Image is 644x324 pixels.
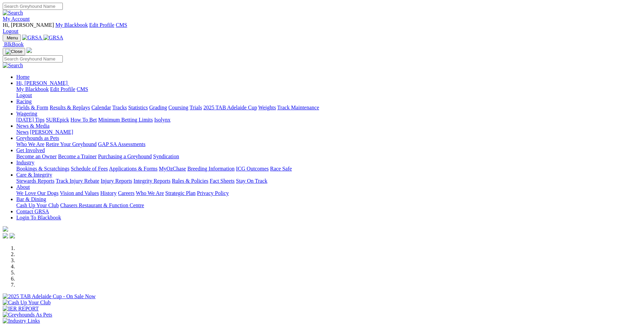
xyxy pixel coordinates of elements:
a: Coursing [168,105,188,110]
a: News [16,129,29,135]
a: Race Safe [270,166,292,172]
a: Contact GRSA [16,209,49,214]
a: Logout [3,28,18,34]
a: Industry [16,160,34,165]
a: Injury Reports [100,178,132,184]
img: Industry Links [3,318,40,324]
a: Track Injury Rebate [56,178,99,184]
img: facebook.svg [3,233,8,238]
a: Who We Are [16,141,44,147]
a: Schedule of Fees [71,166,108,172]
a: Statistics [128,105,148,110]
a: Strategic Plan [165,190,196,196]
div: Get Involved [16,154,641,160]
input: Search [3,55,63,62]
a: Bar & Dining [16,196,46,202]
a: Isolynx [154,117,170,123]
a: Get Involved [16,147,45,153]
a: Hi, [PERSON_NAME] [16,80,69,86]
a: Rules & Policies [172,178,208,184]
div: Care & Integrity [16,178,641,184]
a: CMS [77,86,88,92]
img: 2025 TAB Adelaide Cup - On Sale Now [3,293,96,300]
a: [PERSON_NAME] [30,129,73,135]
a: My Blackbook [55,22,88,28]
a: ICG Outcomes [236,166,269,172]
a: Who We Are [136,190,164,196]
a: Fact Sheets [210,178,235,184]
a: History [100,190,116,196]
div: My Account [3,22,641,34]
input: Search [3,3,63,10]
span: BlkBook [4,41,24,47]
button: Toggle navigation [3,34,21,41]
a: Syndication [153,154,179,159]
a: Stewards Reports [16,178,54,184]
a: Stay On Track [236,178,267,184]
a: Greyhounds as Pets [16,135,59,141]
a: Careers [118,190,134,196]
span: Menu [7,35,18,40]
a: Grading [149,105,167,110]
a: MyOzChase [159,166,186,172]
a: Calendar [91,105,111,110]
a: Track Maintenance [277,105,319,110]
a: Minimum Betting Limits [98,117,153,123]
a: Purchasing a Greyhound [98,154,152,159]
a: Chasers Restaurant & Function Centre [60,202,144,208]
a: Edit Profile [50,86,75,92]
img: GRSA [43,35,63,41]
a: Bookings & Scratchings [16,166,69,172]
a: 2025 TAB Adelaide Cup [203,105,257,110]
img: logo-grsa-white.png [26,48,32,53]
a: Fields & Form [16,105,48,110]
a: Become a Trainer [58,154,97,159]
a: GAP SA Assessments [98,141,146,147]
div: News & Media [16,129,641,135]
a: Cash Up Your Club [16,202,59,208]
a: Login To Blackbook [16,215,61,220]
div: Bar & Dining [16,202,641,209]
a: Vision and Values [60,190,99,196]
a: How To Bet [71,117,97,123]
a: Applications & Forms [109,166,158,172]
a: Retire Your Greyhound [46,141,97,147]
a: [DATE] Tips [16,117,44,123]
img: Search [3,62,23,69]
img: logo-grsa-white.png [3,226,8,232]
img: Close [5,49,22,54]
a: Tracks [112,105,127,110]
a: CMS [116,22,127,28]
a: Edit Profile [89,22,114,28]
a: Wagering [16,111,37,116]
span: Hi, [PERSON_NAME] [16,80,68,86]
a: Logout [16,92,32,98]
a: Become an Owner [16,154,57,159]
a: My Blackbook [16,86,49,92]
a: Results & Replays [50,105,90,110]
img: GRSA [22,35,42,41]
button: Toggle navigation [3,48,25,55]
div: Industry [16,166,641,172]
div: Racing [16,105,641,111]
img: Greyhounds As Pets [3,312,52,318]
img: twitter.svg [10,233,15,238]
a: Weights [258,105,276,110]
img: IER REPORT [3,306,39,312]
a: Breeding Information [187,166,235,172]
a: Care & Integrity [16,172,52,178]
a: SUREpick [46,117,69,123]
span: Hi, [PERSON_NAME] [3,22,54,28]
img: Search [3,10,23,16]
img: Cash Up Your Club [3,300,51,306]
a: Racing [16,98,32,104]
a: Integrity Reports [133,178,170,184]
div: Hi, [PERSON_NAME] [16,86,641,98]
div: Greyhounds as Pets [16,141,641,147]
a: Home [16,74,30,80]
a: News & Media [16,123,50,129]
a: About [16,184,30,190]
a: We Love Our Dogs [16,190,58,196]
div: About [16,190,641,196]
a: BlkBook [3,41,24,47]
